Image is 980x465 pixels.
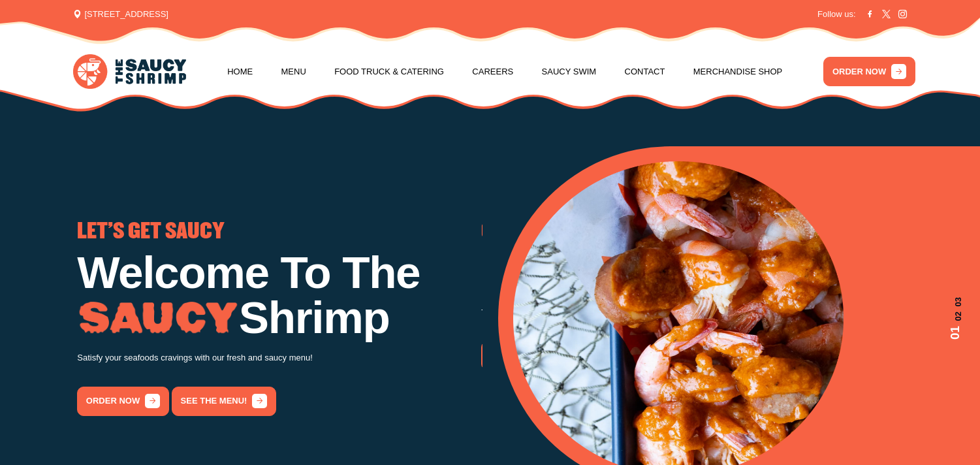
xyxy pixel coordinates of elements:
a: Saucy Swim [542,47,597,97]
a: Menu [281,47,306,97]
span: LET'S GET SAUCY [77,221,225,242]
span: Follow us: [817,8,856,21]
h1: Low Country Boil [481,250,885,295]
a: Merchandise Shop [693,47,783,97]
span: 02 [946,312,964,321]
img: logo [73,54,187,89]
a: Contact [625,47,665,97]
div: 2 / 3 [481,221,885,370]
img: Image [77,302,239,335]
span: GO THE WHOLE NINE YARDS [481,221,716,242]
a: See the menu! [172,387,276,416]
p: Satisfy your seafoods cravings with our fresh and saucy menu! [77,351,481,366]
span: 01 [946,327,964,340]
h1: Welcome To The Shrimp [77,250,481,341]
p: Try our famous Whole Nine Yards sauce! The recipe is our secret! [481,306,885,321]
div: 1 / 3 [77,221,481,416]
a: Home [227,47,253,97]
a: ORDER NOW [823,57,915,86]
a: Careers [472,47,513,97]
span: [STREET_ADDRESS] [73,8,168,21]
a: order now [481,341,573,370]
span: 03 [946,297,964,306]
a: Food Truck & Catering [334,47,444,97]
a: order now [77,387,168,416]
